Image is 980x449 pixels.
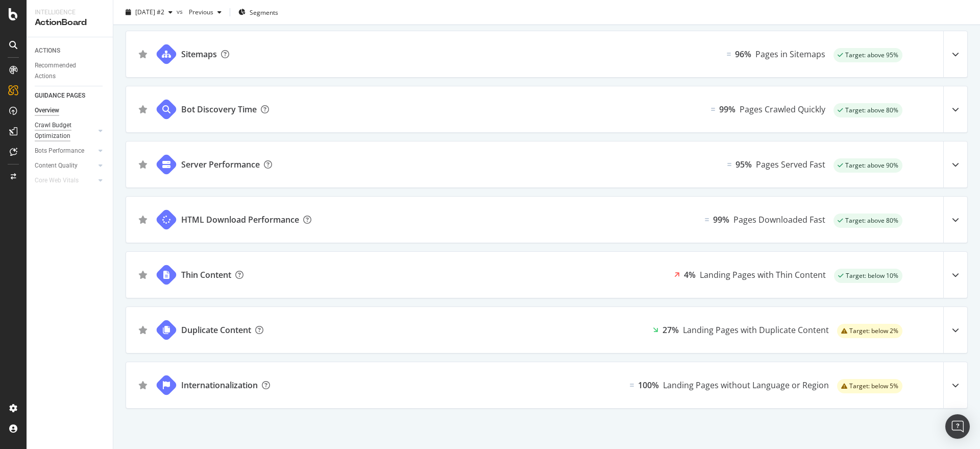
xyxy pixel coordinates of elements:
div: Landing Pages with Duplicate Content [683,324,829,336]
div: 100% [638,379,659,391]
div: 99% [713,214,729,226]
span: Target: above 80% [845,218,898,224]
div: Crawl Budget Optimization [35,120,88,141]
a: Core Web Vitals [35,175,95,186]
div: star [138,271,148,279]
span: Target: above 80% [845,107,898,113]
div: ACTIONS [35,45,60,56]
div: Server Performance [181,158,260,171]
a: Recommended Actions [35,60,106,82]
button: [DATE] #2 [121,4,177,20]
span: Previous [185,8,213,16]
span: Target: above 95% [845,52,898,58]
button: Segments [234,4,282,20]
div: Landing Pages without Language or Region [663,379,829,391]
div: Duplicate Content [181,324,251,336]
div: GUIDANCE PAGES [35,90,85,101]
div: Sitemaps [181,48,217,60]
img: Equal [727,163,731,166]
span: Target: above 90% [845,162,898,169]
div: star [138,216,148,224]
a: GUIDANCE PAGES [35,90,106,101]
a: Bots Performance [35,146,95,156]
div: star [138,381,148,389]
div: Pages Downloaded Fast [733,214,825,226]
div: Landing Pages with Thin Content [700,269,826,281]
span: Segments [250,8,278,16]
div: Content Quality [35,160,78,171]
div: warning label [837,324,902,338]
div: success label [834,103,902,117]
div: star [138,160,148,169]
div: success label [834,48,902,62]
div: ActionBoard [35,17,105,29]
a: Content Quality [35,160,95,171]
div: Bot Discovery Time [181,103,257,115]
div: Pages Served Fast [756,158,825,171]
a: Crawl Budget Optimization [35,120,95,141]
div: star [138,105,148,113]
span: Target: below 10% [846,273,898,279]
div: 95% [736,158,752,171]
div: success label [834,214,902,228]
div: Core Web Vitals [35,175,79,186]
button: Previous [185,4,226,20]
div: Intelligence [35,8,105,17]
div: Recommended Actions [35,60,96,82]
span: Target: below 2% [849,328,898,334]
div: 99% [719,103,736,115]
div: 4% [684,269,696,281]
a: Overview [35,105,106,116]
img: Equal [630,384,634,387]
div: Pages Crawled Quickly [740,103,825,115]
span: vs [177,7,185,15]
div: Overview [35,105,59,116]
div: star [138,50,148,58]
img: Equal [727,53,731,56]
div: Pages in Sitemaps [755,48,825,60]
div: Internationalization [181,379,258,391]
div: Open Intercom Messenger [945,414,970,439]
div: 27% [663,324,679,336]
div: Thin Content [181,269,231,281]
span: Target: below 5% [849,383,898,389]
a: ACTIONS [35,45,106,56]
img: Equal [705,218,709,221]
div: success label [834,269,902,283]
img: Equal [711,108,715,111]
div: star [138,326,148,334]
div: Bots Performance [35,146,84,156]
div: HTML Download Performance [181,214,299,226]
div: success label [834,158,902,173]
span: 2025 Sep. 30th #2 [135,8,164,16]
div: 96% [735,48,751,60]
div: warning label [837,379,902,393]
